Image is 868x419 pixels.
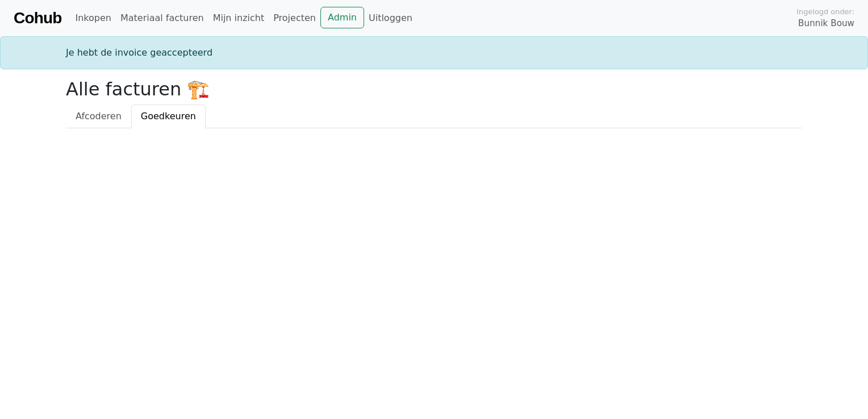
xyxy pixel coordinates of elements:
span: Bunnik Bouw [798,17,854,30]
div: Je hebt de invoice geaccepteerd [59,46,809,60]
h2: Alle facturen 🏗️ [66,78,802,100]
a: Inkopen [70,7,115,30]
a: Admin [320,7,364,28]
a: Uitloggen [364,7,417,30]
a: Projecten [269,7,320,30]
span: Afcoderen [76,111,122,121]
a: Materiaal facturen [116,7,208,30]
span: Goedkeuren [141,111,196,121]
span: Ingelogd onder: [796,6,854,17]
a: Cohub [14,5,61,32]
a: Goedkeuren [131,104,206,128]
a: Mijn inzicht [208,7,269,30]
a: Afcoderen [66,104,131,128]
